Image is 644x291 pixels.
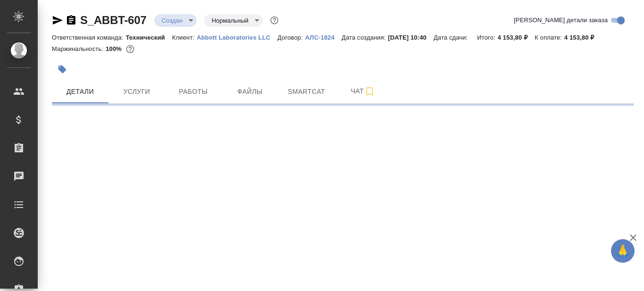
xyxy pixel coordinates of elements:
[305,33,341,41] a: АЛС-1824
[535,34,564,41] p: К оплате:
[58,86,103,98] span: Детали
[52,15,63,26] button: Скопировать ссылку для ЯМессенджера
[204,14,263,27] div: Создан
[52,59,73,80] button: Добавить тэг
[126,34,172,41] p: Технический
[434,34,470,41] p: Дата сдачи:
[197,33,277,41] a: Abbott Laboratories LLC
[159,17,185,25] button: Создан
[278,34,305,41] p: Договор:
[514,16,608,25] span: [PERSON_NAME] детали заказа
[66,15,77,26] button: Скопировать ссылку
[172,34,197,41] p: Клиент:
[197,34,277,41] p: Abbott Laboratories LLC
[340,85,386,97] span: Чат
[284,86,329,98] span: Smartcat
[80,14,147,26] a: S_ABBT-607
[611,239,635,263] button: 🙏
[106,45,124,52] p: 100%
[227,86,272,98] span: Файлы
[209,17,251,25] button: Нормальный
[52,45,106,52] p: Маржинальность:
[52,34,126,41] p: Ответственная команда:
[615,241,631,261] span: 🙏
[498,34,535,41] p: 4 153,80 ₽
[268,14,281,26] button: Доп статусы указывают на важность/срочность заказа
[564,34,602,41] p: 4 153,80 ₽
[124,43,136,55] button: 0.00 RUB;
[171,86,216,98] span: Работы
[364,86,375,97] svg: Подписаться
[388,34,434,41] p: [DATE] 10:40
[477,34,497,41] p: Итого:
[342,34,388,41] p: Дата создания:
[114,86,159,98] span: Услуги
[305,34,341,41] p: АЛС-1824
[154,14,197,27] div: Создан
